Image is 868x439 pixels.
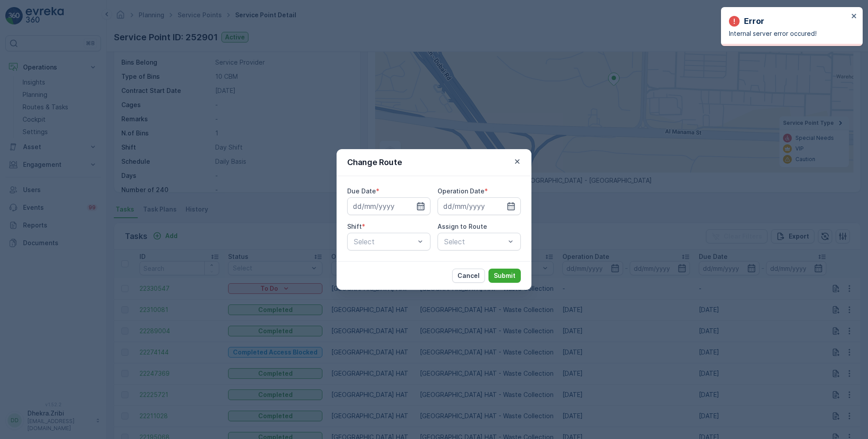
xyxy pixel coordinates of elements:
[438,223,487,230] label: Assign to Route
[347,187,376,195] label: Due Date
[744,15,764,27] p: Error
[354,236,415,247] p: Select
[347,156,402,169] p: Change Route
[438,187,484,195] label: Operation Date
[851,12,857,21] button: close
[452,269,485,283] button: Cancel
[457,271,480,280] p: Cancel
[444,236,505,247] p: Select
[494,271,515,280] p: Submit
[438,197,521,215] input: dd/mm/yyyy
[488,269,521,283] button: Submit
[729,29,849,38] p: Internal server error occured!
[347,223,362,230] label: Shift
[347,197,430,215] input: dd/mm/yyyy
